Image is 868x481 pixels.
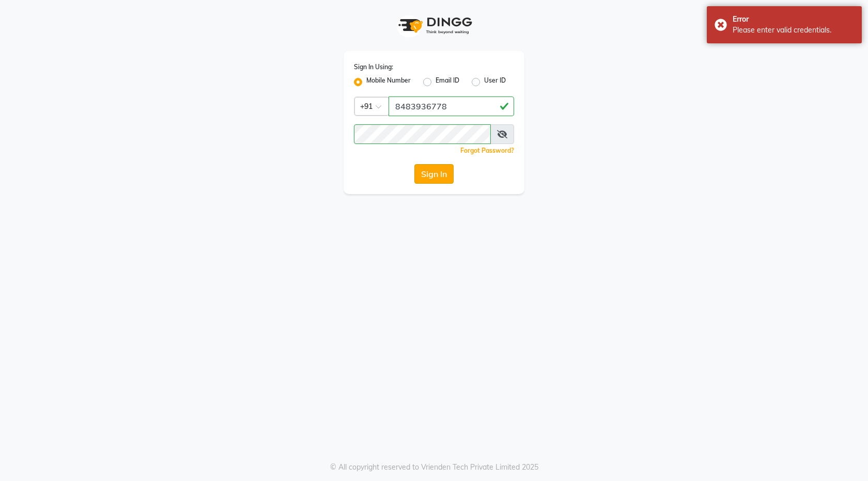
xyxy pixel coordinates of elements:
[366,76,411,88] label: Mobile Number
[389,97,514,116] input: Username
[354,124,491,144] input: Username
[733,25,854,36] div: Please enter valid credentials.
[460,147,514,154] a: Forgot Password?
[484,76,506,88] label: User ID
[393,10,475,41] img: logo1.svg
[436,76,459,88] label: Email ID
[733,14,854,25] div: Error
[354,62,393,72] label: Sign In Using:
[414,164,454,184] button: Sign In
